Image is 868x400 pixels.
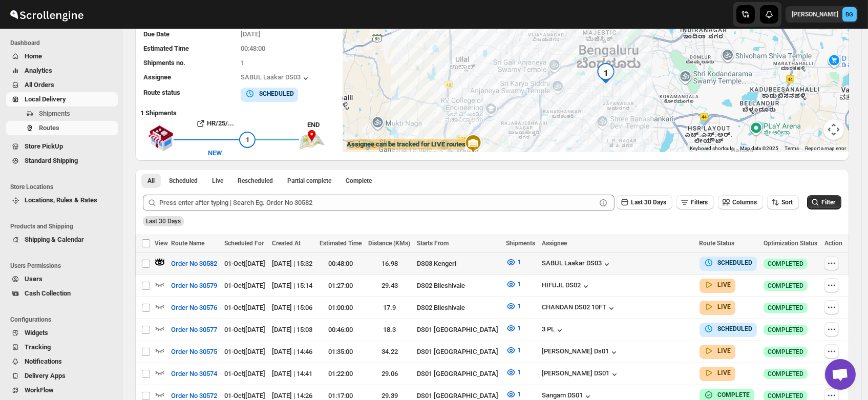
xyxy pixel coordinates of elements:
[768,326,803,334] span: COMPLETED
[805,145,846,151] a: Report a map error
[718,369,731,376] b: LIVE
[368,259,411,269] div: 16.98
[165,300,223,316] button: Order No 30576
[171,347,217,357] span: Order No 30575
[542,347,619,357] button: [PERSON_NAME] Ds01
[39,124,59,132] span: Routes
[212,177,223,185] span: Live
[704,346,731,356] button: LIVE
[542,303,617,313] button: CHANDAN DS02 10FT
[500,320,527,336] button: 1
[155,240,168,247] span: View
[417,347,500,357] div: DS01 [GEOGRAPHIC_DATA]
[690,145,734,152] button: Keyboard shortcuts
[700,240,735,247] span: Route Status
[792,10,838,18] p: [PERSON_NAME]
[417,325,500,335] div: DS01 [GEOGRAPHIC_DATA]
[241,73,311,83] button: SABUL Laakar DS03
[6,369,118,383] button: Delivery Apps
[542,369,620,380] button: [PERSON_NAME] DS01
[517,346,521,354] span: 1
[6,49,118,64] button: Home
[500,298,527,314] button: 1
[10,39,118,47] span: Dashboard
[6,326,118,340] button: Widgets
[786,6,858,23] button: User menu
[224,370,265,377] span: 01-Oct | [DATE]
[165,278,223,294] button: Order No 30579
[143,30,170,38] span: Due Date
[224,304,265,311] span: 01-Oct | [DATE]
[542,325,565,335] div: 3 PL
[718,195,763,209] button: Columns
[542,259,612,269] button: SABUL Laakar DS03
[224,348,265,355] span: 01-Oct | [DATE]
[781,199,793,206] span: Sort
[146,218,181,225] span: Last 30 Days
[345,139,379,152] img: Google
[171,259,217,269] span: Order No 30582
[25,275,43,283] span: Users
[8,2,85,27] img: ScrollEngine
[10,222,118,230] span: Products and Shipping
[320,281,362,291] div: 01:27:00
[718,281,731,288] b: LIVE
[704,368,731,378] button: LIVE
[25,67,52,74] span: Analytics
[823,119,844,140] button: Map camera controls
[320,240,362,247] span: Estimated Time
[25,95,66,103] span: Local Delivery
[368,369,411,379] div: 29.06
[25,81,54,89] span: All Orders
[307,120,337,130] div: END
[718,347,731,354] b: LIVE
[676,195,714,209] button: Filters
[241,59,244,67] span: 1
[171,303,217,313] span: Order No 30576
[517,324,521,332] span: 1
[764,240,817,247] span: Optimization Status
[135,104,177,117] b: 1 Shipments
[272,259,313,269] div: [DATE] | 15:32
[148,118,174,158] img: shop.svg
[346,177,372,185] span: Complete
[25,142,63,150] span: Store PickUp
[6,121,118,135] button: Routes
[417,281,500,291] div: DS02 Bileshivale
[506,240,535,247] span: Shipments
[517,302,521,310] span: 1
[718,259,753,266] b: SCHEDULED
[245,89,294,99] button: SCHEDULED
[368,303,411,313] div: 17.9
[517,368,521,376] span: 1
[824,240,842,247] span: Action
[740,145,778,151] span: Map data ©2025
[25,329,48,336] span: Widgets
[417,369,500,379] div: DS01 [GEOGRAPHIC_DATA]
[143,73,171,81] span: Assignee
[224,392,265,399] span: 01-Oct | [DATE]
[517,280,521,288] span: 1
[6,383,118,397] button: WorkFlow
[224,326,265,333] span: 01-Oct | [DATE]
[368,347,411,357] div: 34.22
[691,199,708,206] span: Filters
[6,340,118,354] button: Tracking
[246,136,249,143] span: 1
[6,64,118,78] button: Analytics
[846,11,854,18] text: BG
[165,322,223,338] button: Order No 30577
[25,236,84,243] span: Shipping & Calendar
[542,281,591,291] button: HIFUJL DS02
[25,157,78,164] span: Standard Shipping
[6,286,118,301] button: Cash Collection
[768,304,803,312] span: COMPLETED
[500,342,527,359] button: 1
[272,240,301,247] span: Created At
[320,347,362,357] div: 01:35:00
[842,7,857,22] span: Brajesh Giri
[631,199,666,206] span: Last 30 Days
